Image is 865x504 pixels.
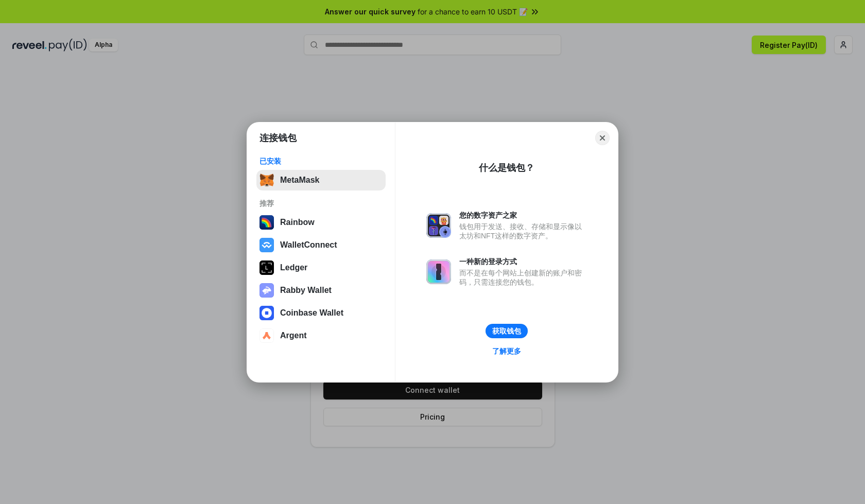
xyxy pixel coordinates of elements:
[492,346,521,356] div: 了解更多
[479,162,534,174] div: 什么是钱包？
[256,212,386,233] button: Rainbow
[280,308,343,318] div: Coinbase Wallet
[259,306,274,320] img: svg+xml,%3Csvg%20width%3D%2228%22%20height%3D%2228%22%20viewBox%3D%220%200%2028%2028%22%20fill%3D...
[486,324,528,338] button: 获取钱包
[280,331,307,340] div: Argent
[256,303,386,323] button: Coinbase Wallet
[280,286,332,295] div: Rabby Wallet
[256,325,386,346] button: Argent
[280,176,319,185] div: MetaMask
[259,260,274,275] img: svg+xml,%3Csvg%20xmlns%3D%22http%3A%2F%2Fwww.w3.org%2F2000%2Fsvg%22%20width%3D%2228%22%20height%3...
[459,211,587,220] div: 您的数字资产之家
[259,157,383,166] div: 已安装
[259,283,274,298] img: svg+xml,%3Csvg%20xmlns%3D%22http%3A%2F%2Fwww.w3.org%2F2000%2Fsvg%22%20fill%3D%22none%22%20viewBox...
[259,132,297,144] h1: 连接钱包
[256,280,386,301] button: Rabby Wallet
[595,131,610,145] button: Close
[459,222,587,240] div: 钱包用于发送、接收、存储和显示像以太坊和NFT这样的数字资产。
[259,199,383,208] div: 推荐
[280,218,315,227] div: Rainbow
[426,259,451,284] img: svg+xml,%3Csvg%20xmlns%3D%22http%3A%2F%2Fwww.w3.org%2F2000%2Fsvg%22%20fill%3D%22none%22%20viewBox...
[280,263,307,272] div: Ledger
[459,268,587,287] div: 而不是在每个网站上创建新的账户和密码，只需连接您的钱包。
[256,257,386,278] button: Ledger
[259,215,274,230] img: svg+xml,%3Csvg%20width%3D%22120%22%20height%3D%22120%22%20viewBox%3D%220%200%20120%20120%22%20fil...
[426,213,451,238] img: svg+xml,%3Csvg%20xmlns%3D%22http%3A%2F%2Fwww.w3.org%2F2000%2Fsvg%22%20fill%3D%22none%22%20viewBox...
[486,344,527,358] a: 了解更多
[259,173,274,187] img: svg+xml,%3Csvg%20fill%3D%22none%22%20height%3D%2233%22%20viewBox%3D%220%200%2035%2033%22%20width%...
[280,240,337,250] div: WalletConnect
[492,326,521,336] div: 获取钱包
[256,235,386,255] button: WalletConnect
[459,257,587,266] div: 一种新的登录方式
[256,170,386,190] button: MetaMask
[259,238,274,252] img: svg+xml,%3Csvg%20width%3D%2228%22%20height%3D%2228%22%20viewBox%3D%220%200%2028%2028%22%20fill%3D...
[259,328,274,343] img: svg+xml,%3Csvg%20width%3D%2228%22%20height%3D%2228%22%20viewBox%3D%220%200%2028%2028%22%20fill%3D...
